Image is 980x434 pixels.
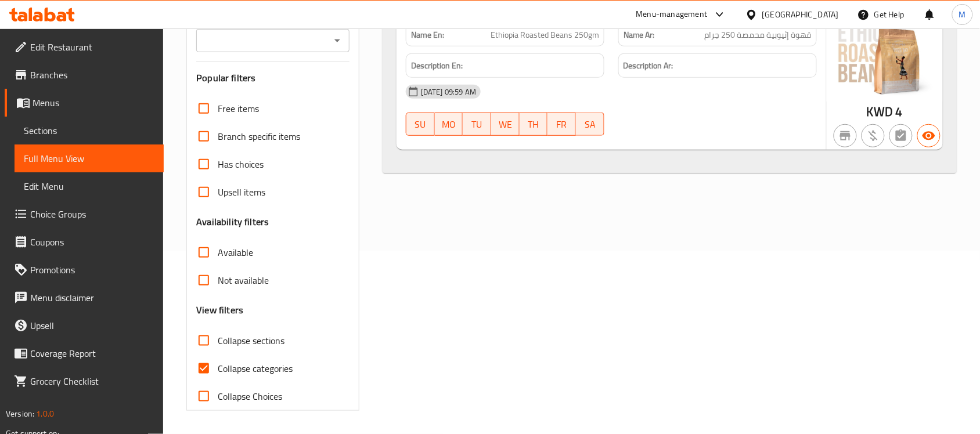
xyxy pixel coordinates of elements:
[834,124,857,147] button: Not branch specific item
[30,263,154,277] span: Promotions
[30,40,154,54] span: Edit Restaurant
[24,124,154,138] span: Sections
[5,339,164,367] a: Coverage Report
[24,179,154,193] span: Edit Menu
[5,312,164,339] a: Upsell
[491,113,520,136] button: WE
[218,273,269,287] span: Not available
[5,89,164,117] a: Menus
[636,8,708,21] div: Menu-management
[24,151,154,165] span: Full Menu View
[383,10,957,173] div: (En): Coffee Beans(Ar):حبوب القهوة
[5,200,164,228] a: Choice Groups
[5,33,164,61] a: Edit Restaurant
[218,185,265,199] span: Upsell items
[196,71,350,85] h3: Popular filters
[552,116,571,133] span: FR
[218,102,259,115] span: Free items
[435,113,463,136] button: MO
[329,32,345,49] button: Open
[827,15,943,102] img: mmw_638819668523846916
[218,334,284,348] span: Collapse sections
[959,8,966,21] span: M
[30,319,154,332] span: Upsell
[5,228,164,256] a: Coupons
[15,144,164,172] a: Full Menu View
[196,303,243,317] h3: View filters
[867,100,893,123] span: KWD
[889,124,913,147] button: Not has choices
[411,29,444,41] strong: Name En:
[30,374,154,388] span: Grocery Checklist
[862,124,885,147] button: Purchased item
[624,59,673,73] strong: Description Ar:
[218,361,293,375] span: Collapse categories
[520,113,548,136] button: TH
[416,86,481,97] span: [DATE] 09:59 AM
[491,29,599,41] span: Ethiopia Roasted Beans 250gm
[439,116,459,133] span: MO
[5,256,164,284] a: Promotions
[30,207,154,221] span: Choice Groups
[547,113,576,136] button: FR
[30,235,154,249] span: Coupons
[411,116,430,133] span: SU
[218,245,253,259] span: Available
[5,284,164,312] a: Menu disclaimer
[624,29,655,41] strong: Name Ar:
[524,116,543,133] span: TH
[705,29,812,41] span: قهوة إثيوبية محمصة 250 جرام
[917,124,941,147] button: Available
[581,116,600,133] span: SA
[30,68,154,82] span: Branches
[33,96,154,110] span: Menus
[36,406,54,421] span: 1.0.0
[496,116,515,133] span: WE
[218,129,300,143] span: Branch specific items
[463,113,491,136] button: TU
[411,59,463,73] strong: Description En:
[196,215,269,229] h3: Availability filters
[218,389,282,403] span: Collapse Choices
[15,117,164,144] a: Sections
[467,116,487,133] span: TU
[896,100,903,123] span: 4
[15,172,164,200] a: Edit Menu
[30,291,154,305] span: Menu disclaimer
[762,8,839,21] div: [GEOGRAPHIC_DATA]
[6,406,34,421] span: Version:
[5,367,164,395] a: Grocery Checklist
[5,61,164,89] a: Branches
[218,157,264,171] span: Has choices
[30,346,154,360] span: Coverage Report
[406,113,435,136] button: SU
[576,113,604,136] button: SA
